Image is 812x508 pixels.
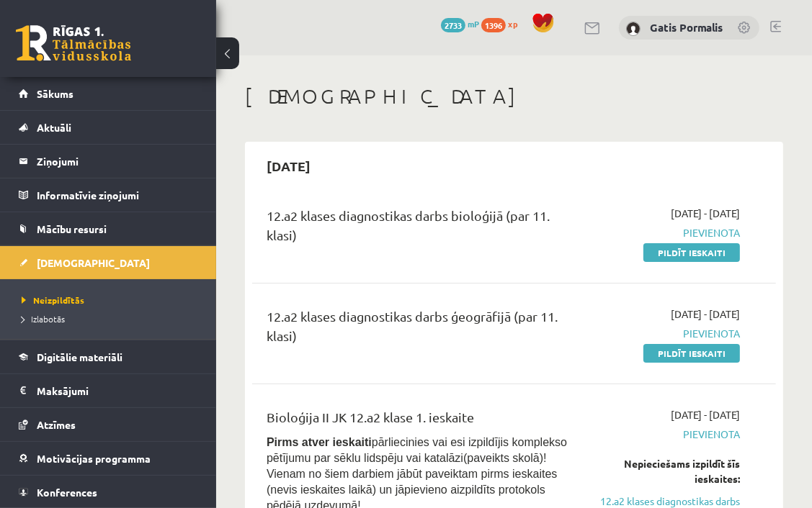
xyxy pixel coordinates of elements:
[22,294,202,307] a: Neizpildītās
[19,212,198,245] a: Mācību resursi
[626,22,641,36] img: Gatis Pormalis
[37,256,150,269] span: [DEMOGRAPHIC_DATA]
[37,145,198,178] legend: Ziņojumi
[245,84,783,109] h1: [DEMOGRAPHIC_DATA]
[267,436,372,448] strong: Pirms atver ieskaiti
[19,145,198,178] a: Ziņojumi
[597,456,740,486] div: Nepieciešams izpildīt šīs ieskaites:
[37,486,97,499] span: Konferences
[37,178,198,212] legend: Informatīvie ziņojumi
[481,18,506,32] span: 1396
[19,442,198,475] a: Motivācijas programma
[597,427,740,442] span: Pievienota
[37,222,107,235] span: Mācību resursi
[19,246,198,279] a: [DEMOGRAPHIC_DATA]
[37,87,73,100] span: Sākums
[22,312,202,325] a: Izlabotās
[267,407,575,434] div: Bioloģija II JK 12.a2 klase 1. ieskaite
[643,243,740,262] a: Pildīt ieskaiti
[37,350,122,363] span: Digitālie materiāli
[671,206,740,221] span: [DATE] - [DATE]
[267,206,575,252] div: 12.a2 klases diagnostikas darbs bioloģijā (par 11. klasi)
[643,344,740,363] a: Pildīt ieskaiti
[16,25,131,61] a: Rīgas 1. Tālmācības vidusskola
[597,225,740,240] span: Pievienota
[671,407,740,422] span: [DATE] - [DATE]
[19,408,198,441] a: Atzīmes
[19,178,198,212] a: Informatīvie ziņojumi
[597,326,740,341] span: Pievienota
[650,20,723,35] a: Gatis Pormalis
[37,121,71,134] span: Aktuāli
[441,18,465,32] span: 2733
[19,340,198,373] a: Digitālie materiāli
[468,18,479,30] span: mP
[37,418,76,431] span: Atzīmes
[22,313,65,325] span: Izlabotās
[37,452,151,465] span: Motivācijas programma
[508,18,517,30] span: xp
[252,149,325,183] h2: [DATE]
[19,111,198,144] a: Aktuāli
[441,18,479,30] a: 2733 mP
[37,374,198,407] legend: Maksājumi
[19,77,198,110] a: Sākums
[19,374,198,407] a: Maksājumi
[481,18,525,30] a: 1396 xp
[22,294,84,306] span: Neizpildītās
[267,307,575,353] div: 12.a2 klases diagnostikas darbs ģeogrāfijā (par 11. klasi)
[671,307,740,322] span: [DATE] - [DATE]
